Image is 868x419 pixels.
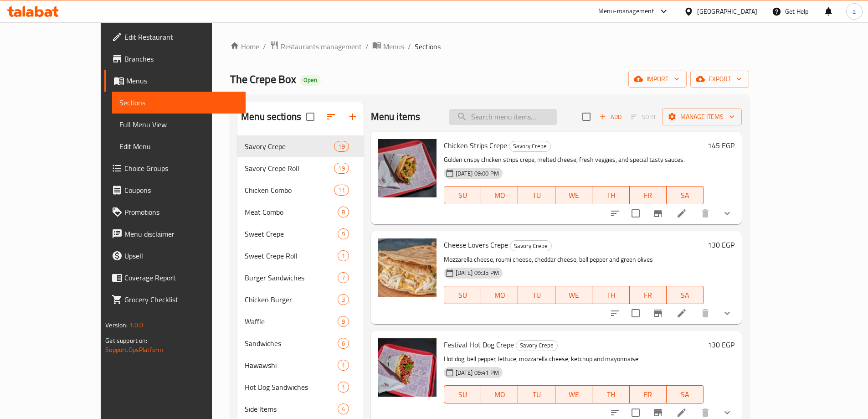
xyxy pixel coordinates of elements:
span: Burger Sandwiches [245,272,337,283]
span: Edit Restaurant [124,31,238,42]
a: Menus [104,70,246,92]
p: Golden crispy chicken strips crepe, melted cheese, fresh veggies, and special tasty sauces. [444,154,704,166]
span: WE [559,388,589,401]
span: The Crepe Box [230,69,296,89]
span: Cheese Lovers Crepe [444,238,508,252]
button: SU [444,385,481,403]
span: 7 [338,274,349,282]
span: Manage items [669,111,734,123]
a: Branches [104,48,246,70]
div: Meat Combo [245,207,337,217]
svg: Show Choices [722,407,733,418]
a: Edit menu item [676,208,687,219]
span: Hawawshi [245,360,337,371]
button: delete [694,302,716,324]
a: Menus [372,41,404,52]
div: Side Items [245,403,337,414]
div: Hawawshi1 [237,354,364,376]
div: Menu-management [598,6,654,17]
a: Upsell [104,245,246,267]
div: Sweet Crepe [245,228,337,239]
a: Sections [112,92,246,114]
a: Edit Menu [112,135,246,157]
span: Restaurants management [281,41,362,52]
button: import [628,71,687,88]
span: Select to update [626,204,645,223]
span: TU [522,289,551,302]
span: 1.0.0 [129,319,144,331]
span: Sandwiches [245,338,337,349]
span: FR [633,289,663,302]
button: TU [518,286,555,304]
span: 1 [338,252,349,260]
span: [DATE] 09:00 PM [452,169,503,178]
div: items [338,272,349,283]
span: Savory Crepe [516,340,557,351]
li: / [263,41,266,52]
li: / [408,41,411,52]
span: Chicken Burger [245,294,337,305]
button: Branch-specific-item [647,202,669,224]
li: / [365,41,369,52]
span: MO [485,289,514,302]
a: Grocery Checklist [104,289,246,310]
span: Sort sections [320,106,342,128]
button: show more [716,302,738,324]
svg: Show Choices [722,308,733,319]
div: Burger Sandwiches7 [237,267,364,289]
span: 9 [338,317,349,326]
div: Sandwiches6 [237,332,364,354]
h2: Menu items [371,110,421,124]
button: SA [667,385,704,403]
button: SU [444,186,481,204]
button: TH [592,186,629,204]
a: Edit menu item [676,407,687,418]
button: sort-choices [604,202,626,224]
div: Chicken Burger3 [237,289,364,310]
span: TH [596,289,626,302]
a: Promotions [104,201,246,223]
div: Chicken Combo11 [237,179,364,201]
span: 4 [338,405,349,414]
span: 8 [338,208,349,217]
a: Support.OpsPlatform [105,344,163,356]
button: Add [596,110,625,124]
button: SA [667,186,704,204]
button: Add section [342,106,364,128]
div: [GEOGRAPHIC_DATA] [697,6,757,16]
button: FR [630,186,667,204]
button: WE [555,186,592,204]
span: Version: [105,319,128,331]
span: TU [522,388,551,401]
div: Savory Crepe [245,141,334,152]
button: export [690,71,749,88]
div: Waffle9 [237,310,364,332]
span: Select section [577,107,596,126]
span: Savory Crepe Roll [245,163,334,174]
div: items [338,294,349,305]
div: items [334,141,349,152]
span: TH [596,388,626,401]
button: FR [630,286,667,304]
span: SA [670,388,700,401]
span: Savory Crepe [509,141,550,151]
div: items [338,250,349,261]
button: delete [694,202,716,224]
a: Full Menu View [112,114,246,135]
span: 11 [334,186,348,195]
span: 19 [334,142,348,151]
a: Coupons [104,179,246,201]
span: SA [670,289,700,302]
span: Menu disclaimer [124,228,238,239]
span: Chicken Strips Crepe [444,139,507,152]
span: Sections [415,41,441,52]
div: Savory Crepe [509,141,551,152]
span: FR [633,189,663,202]
span: Get support on: [105,335,147,347]
span: SU [448,189,478,202]
span: WE [559,289,589,302]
